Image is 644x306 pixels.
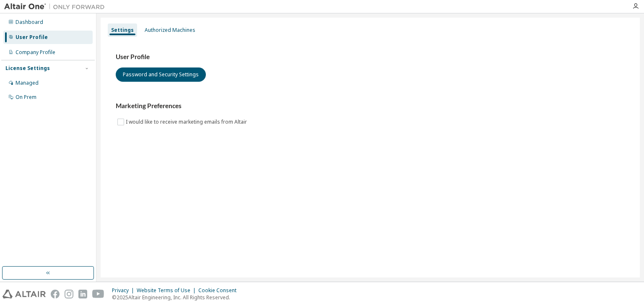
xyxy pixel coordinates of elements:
[116,53,625,61] h3: User Profile
[3,290,46,298] img: altair_logo.svg
[16,34,48,41] div: User Profile
[116,102,625,110] h3: Marketing Preferences
[126,117,249,127] label: I would like to receive marketing emails from Altair
[16,80,39,86] div: Managed
[116,67,206,82] button: Password and Security Settings
[111,27,134,34] div: Settings
[16,49,55,56] div: Company Profile
[198,287,241,294] div: Cookie Consent
[112,294,241,301] p: © 2025 Altair Engineering, Inc. All Rights Reserved.
[65,290,73,298] img: instagram.svg
[137,287,198,294] div: Website Terms of Use
[16,19,43,26] div: Dashboard
[112,287,137,294] div: Privacy
[16,94,36,101] div: On Prem
[92,290,104,298] img: youtube.svg
[78,290,87,298] img: linkedin.svg
[5,65,50,72] div: License Settings
[4,3,109,11] img: Altair One
[51,290,60,298] img: facebook.svg
[145,27,195,34] div: Authorized Machines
